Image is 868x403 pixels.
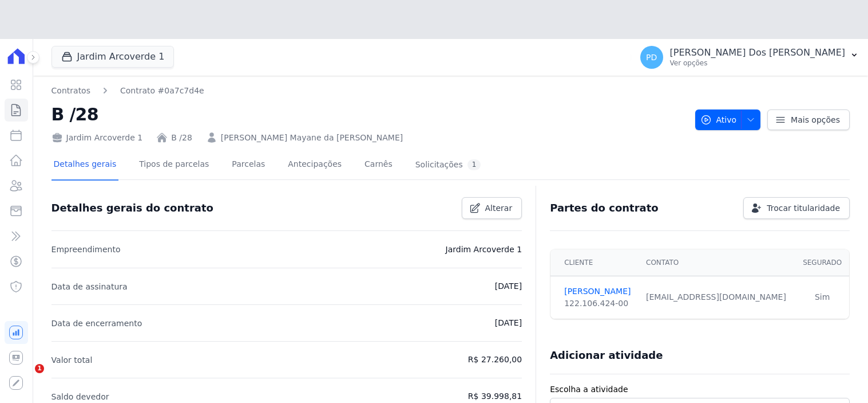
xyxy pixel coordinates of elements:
a: Mais opções [767,109,850,130]
a: Detalhes gerais [51,150,119,181]
a: Contrato #0a7c7d4e [120,85,204,97]
iframe: Intercom live chat [11,364,39,392]
button: Jardim Arcoverde 1 [51,46,175,68]
nav: Breadcrumb [51,85,204,97]
span: 1 [35,364,44,373]
p: Valor total [51,353,93,367]
p: Empreendimento [51,242,121,256]
th: Segurado [795,249,849,276]
div: Jardim Arcoverde 1 [51,132,143,144]
a: Solicitações1 [413,150,483,181]
p: R$ 39.998,81 [468,389,522,403]
span: Alterar [485,202,513,214]
span: Trocar titularidade [767,202,840,214]
th: Cliente [550,249,639,276]
th: Contato [639,249,795,276]
div: Solicitações [415,159,481,170]
p: [DATE] [495,316,522,330]
p: Data de encerramento [51,316,142,330]
td: Sim [795,276,849,319]
p: [PERSON_NAME] Dos [PERSON_NAME] [670,47,845,58]
p: Ver opções [670,58,845,68]
label: Escolha a atividade [550,384,850,396]
a: Parcelas [229,150,267,181]
nav: Breadcrumb [51,85,686,97]
a: Carnês [362,150,395,181]
span: PD [646,53,657,61]
h3: Detalhes gerais do contrato [51,201,213,215]
div: 1 [467,159,481,170]
p: [DATE] [495,279,522,293]
a: B /28 [171,132,192,144]
h2: B /28 [51,101,686,127]
a: Antecipações [286,150,344,181]
span: Mais opções [791,114,840,126]
h3: Partes do contrato [550,201,659,215]
div: [EMAIL_ADDRESS][DOMAIN_NAME] [646,291,788,303]
span: Ativo [700,109,737,130]
p: Data de assinatura [51,280,128,294]
p: R$ 27.260,00 [468,353,522,366]
button: Ativo [695,109,761,130]
a: [PERSON_NAME] [564,285,632,298]
p: Jardim Arcoverde 1 [446,242,522,256]
a: Tipos de parcelas [137,150,211,181]
a: Alterar [462,197,522,219]
div: 122.106.424-00 [564,298,632,310]
a: [PERSON_NAME] Mayane da [PERSON_NAME] [221,132,403,144]
button: PD [PERSON_NAME] Dos [PERSON_NAME] Ver opções [631,41,868,73]
h3: Adicionar atividade [550,349,663,362]
a: Contratos [51,85,90,97]
a: Trocar titularidade [743,197,850,219]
